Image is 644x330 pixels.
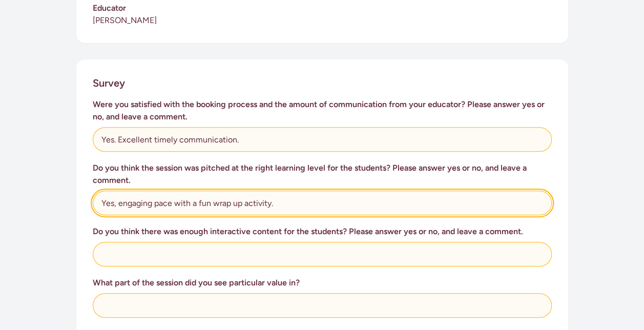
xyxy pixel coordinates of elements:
[93,98,552,123] h3: Were you satisfied with the booking process and the amount of communication from your educator? P...
[93,162,552,187] h3: Do you think the session was pitched at the right learning level for the students? Please answer ...
[93,14,552,27] p: [PERSON_NAME]
[93,277,552,289] h3: What part of the session did you see particular value in?
[93,76,125,90] h2: Survey
[93,2,552,14] h3: Educator
[93,225,552,238] h3: Do you think there was enough interactive content for the students? Please answer yes or no, and ...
